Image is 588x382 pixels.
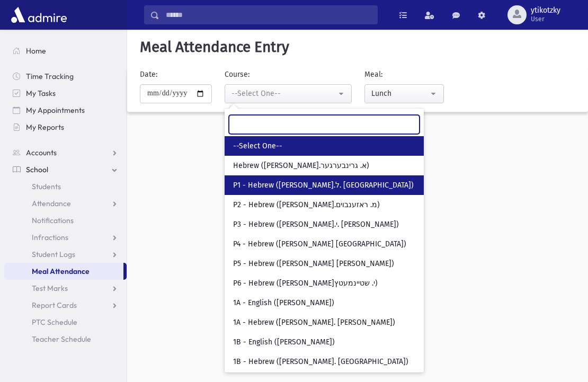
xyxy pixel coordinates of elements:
a: Time Tracking [4,68,127,85]
span: User [531,15,560,23]
a: Accounts [4,144,127,161]
h5: Meal Attendance Entry [136,38,580,56]
label: Course: [225,69,250,80]
input: Search [159,5,377,24]
span: 1B - English ([PERSON_NAME]) [233,337,335,348]
div: Lunch [371,88,429,99]
span: Meal Attendance [32,266,90,276]
span: 1A - Hebrew ([PERSON_NAME]. [PERSON_NAME]) [233,317,395,328]
span: My Reports [26,122,64,132]
a: Teacher Schedule [4,331,127,348]
a: Test Marks [4,280,127,297]
span: My Tasks [26,88,56,98]
a: Infractions [4,229,127,246]
span: My Appointments [26,105,85,115]
a: Attendance [4,195,127,212]
span: Notifications [32,216,74,225]
span: 1A - English ([PERSON_NAME]) [233,298,334,308]
button: --Select One-- [225,84,352,103]
span: ytikotzky [531,6,560,15]
label: Date: [140,69,157,80]
span: P6 - Hebrew ([PERSON_NAME]י. שטיינמעטץ) [233,278,378,289]
span: --Select One-- [233,141,282,152]
a: Report Cards [4,297,127,314]
span: Report Cards [32,300,77,310]
span: 1B - Hebrew ([PERSON_NAME]. [GEOGRAPHIC_DATA]) [233,357,408,367]
input: Search [229,115,420,134]
a: My Appointments [4,102,127,119]
a: Home [4,42,127,59]
label: Meal: [364,69,382,80]
span: Teacher Schedule [32,334,91,344]
span: Time Tracking [26,72,74,81]
span: Student Logs [32,250,75,259]
a: PTC Schedule [4,314,127,331]
a: Student Logs [4,246,127,263]
span: Test Marks [32,283,68,293]
img: AdmirePro [8,4,69,25]
span: Attendance [32,199,71,208]
span: Hebrew ([PERSON_NAME].א. גרינבערגער) [233,161,369,171]
a: Meal Attendance [4,263,123,280]
button: Lunch [364,84,444,103]
a: My Reports [4,119,127,136]
span: Students [32,182,61,191]
span: P4 - Hebrew ([PERSON_NAME] [GEOGRAPHIC_DATA]) [233,239,406,250]
span: P1 - Hebrew ([PERSON_NAME].ל. [GEOGRAPHIC_DATA]) [233,180,414,191]
a: Notifications [4,212,127,229]
span: P5 - Hebrew ([PERSON_NAME] [PERSON_NAME]) [233,259,394,269]
a: School [4,161,127,178]
span: P3 - Hebrew ([PERSON_NAME].י. [PERSON_NAME]) [233,219,399,230]
span: School [26,165,48,174]
div: --Select One-- [231,88,336,99]
span: P2 - Hebrew ([PERSON_NAME].מ. ראזענבוים) [233,200,380,210]
span: PTC Schedule [32,317,77,327]
span: Accounts [26,148,57,157]
span: Infractions [32,233,68,242]
span: Home [26,46,46,56]
a: Students [4,178,127,195]
a: My Tasks [4,85,127,102]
